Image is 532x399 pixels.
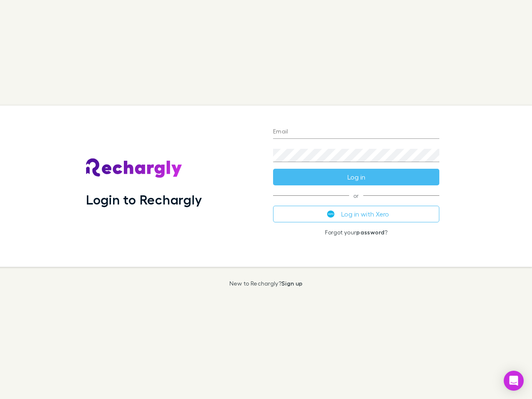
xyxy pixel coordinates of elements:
div: Open Intercom Messenger [504,371,524,391]
p: New to Rechargly? [229,280,303,287]
p: Forgot your ? [273,229,439,236]
button: Log in with Xero [273,206,439,222]
a: password [356,229,384,236]
img: Xero's logo [327,210,335,218]
a: Sign up [281,280,303,287]
button: Log in [273,169,439,185]
span: or [273,195,439,196]
img: Rechargly's Logo [86,158,182,178]
h1: Login to Rechargly [86,192,202,207]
